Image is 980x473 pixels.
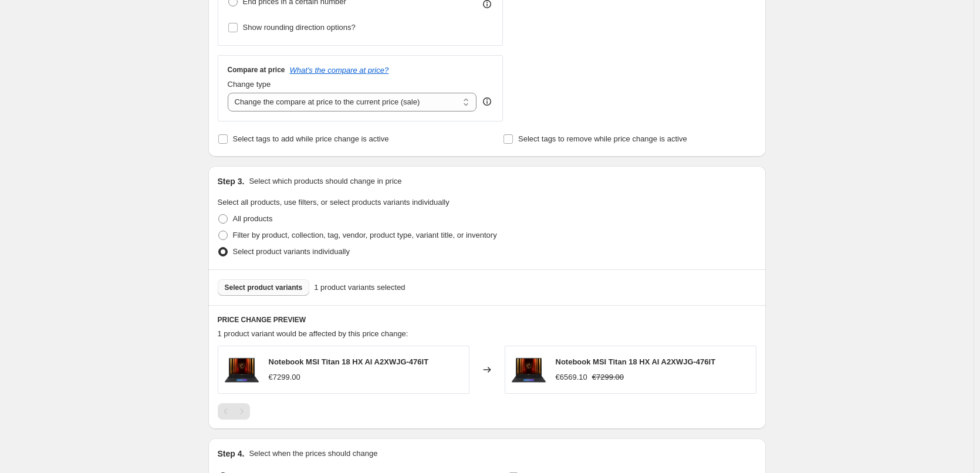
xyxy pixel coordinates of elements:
[228,65,285,75] h3: Compare at price
[592,371,624,383] strike: €7299.00
[481,96,493,107] div: help
[511,352,546,387] img: 7ef44800_MSI_NB_Titan_18_HX_AI_A2XW_photo02_80x.png
[218,315,756,325] h6: PRICE CHANGE PREVIEW
[225,283,303,292] span: Select product variants
[218,175,245,187] h2: Step 3.
[224,352,259,387] img: 7ef44800_MSI_NB_Titan_18_HX_AI_A2XW_photo02_80x.png
[233,247,350,256] span: Select product variants individually
[218,279,310,296] button: Select product variants
[249,175,401,187] p: Select which products should change in price
[269,371,300,383] div: €7299.00
[218,198,450,207] span: Select all products, use filters, or select products variants individually
[233,231,497,239] span: Filter by product, collection, tag, vendor, product type, variant title, or inventory
[233,214,273,223] span: All products
[228,80,271,89] span: Change type
[233,134,389,143] span: Select tags to add while price change is active
[556,371,587,383] div: €6569.10
[556,357,716,366] span: Notebook MSI Titan 18 HX AI A2XWJG-476IT
[218,329,408,338] span: 1 product variant would be affected by this price change:
[249,448,377,460] p: Select when the prices should change
[314,282,405,293] span: 1 product variants selected
[243,23,356,32] span: Show rounding direction options?
[218,403,250,420] nav: Pagination
[290,66,389,75] button: What's the compare at price?
[269,357,429,366] span: Notebook MSI Titan 18 HX AI A2XWJG-476IT
[218,448,245,460] h2: Step 4.
[518,134,687,143] span: Select tags to remove while price change is active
